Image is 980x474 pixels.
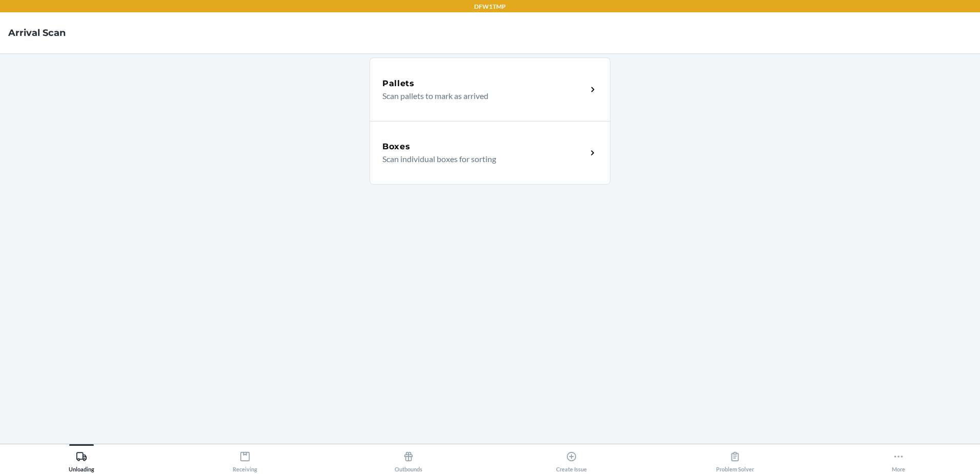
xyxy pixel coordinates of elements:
div: Receiving [233,447,257,472]
div: More [892,447,905,472]
button: Receiving [164,444,327,472]
button: Outbounds [326,444,490,472]
p: DFW1TMP [474,2,506,11]
div: Create Issue [556,447,587,472]
a: PalletsScan pallets to mark as arrived [370,57,610,121]
div: Problem Solver [716,447,754,472]
p: Scan pallets to mark as arrived [382,90,579,102]
a: BoxesScan individual boxes for sorting [370,121,610,185]
button: Problem Solver [654,444,817,472]
div: Unloading [69,447,94,472]
div: Outbounds [395,447,422,472]
h4: Arrival Scan [8,26,66,39]
p: Scan individual boxes for sorting [382,153,579,165]
h5: Pallets [382,77,415,90]
h5: Boxes [382,141,411,153]
button: More [816,444,980,472]
button: Create Issue [490,444,654,472]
